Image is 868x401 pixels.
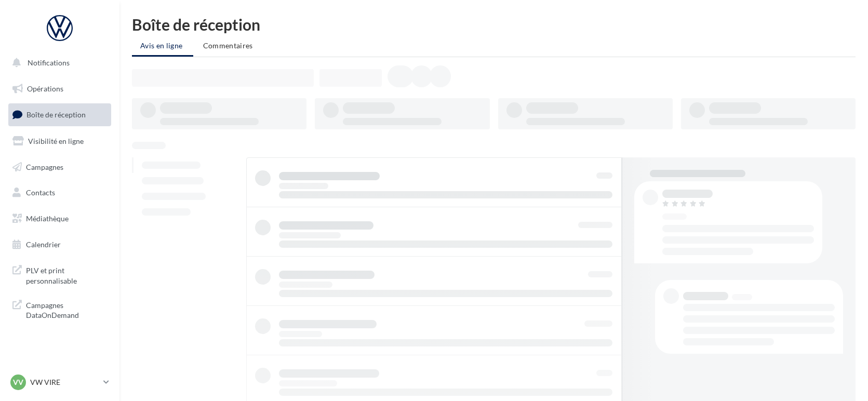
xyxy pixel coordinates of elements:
button: Notifications [6,52,109,74]
span: Calendrier [26,240,61,249]
span: Commentaires [203,41,253,50]
span: VV [13,377,23,387]
span: Campagnes [26,162,63,171]
div: Boîte de réception [132,17,856,32]
a: Boîte de réception [6,103,113,126]
a: VV VW VIRE [8,372,111,392]
span: Contacts [26,188,55,197]
span: Boîte de réception [26,110,86,119]
a: Contacts [6,182,113,204]
span: Visibilité en ligne [28,137,84,145]
span: PLV et print personnalisable [26,263,107,286]
span: Médiathèque [26,214,69,223]
a: Opérations [6,78,113,100]
a: Calendrier [6,234,113,256]
a: PLV et print personnalisable [6,259,113,290]
p: VW VIRE [30,377,99,387]
span: Opérations [27,84,63,93]
a: Campagnes DataOnDemand [6,294,113,325]
span: Notifications [28,58,70,67]
a: Campagnes [6,156,113,178]
a: Visibilité en ligne [6,130,113,152]
span: Campagnes DataOnDemand [26,298,107,320]
a: Médiathèque [6,208,113,230]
